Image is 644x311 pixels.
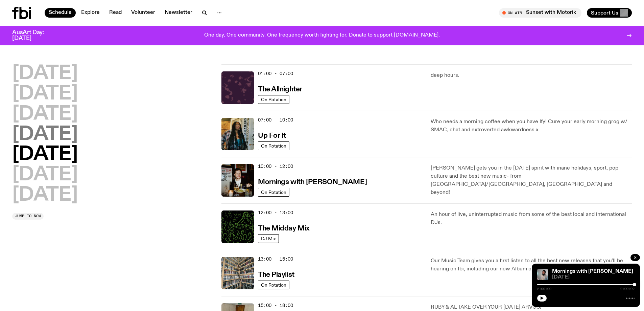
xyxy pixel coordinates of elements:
span: Jump to now [15,214,41,218]
a: The Midday Mix [258,224,310,232]
button: [DATE] [12,165,78,184]
span: 07:00 - 10:00 [258,117,293,123]
a: Explore [77,8,104,18]
p: One day. One community. One frequency worth fighting for. Donate to support [DOMAIN_NAME]. [204,32,440,39]
span: 10:00 - 12:00 [258,163,293,170]
a: Read [105,8,126,18]
p: Our Music Team gives you a first listen to all the best new releases that you'll be hearing on fb... [431,257,632,273]
button: [DATE] [12,64,78,83]
span: 2:00:02 [620,287,635,291]
button: [DATE] [12,105,78,124]
img: A corner shot of the fbi music library [221,257,254,289]
img: Ify - a Brown Skin girl with black braided twists, looking up to the side with her tongue stickin... [221,118,254,150]
h3: Up For It [258,132,286,139]
span: [DATE] [552,275,635,280]
span: DJ Mix [261,236,276,241]
h3: Mornings with [PERSON_NAME] [258,179,367,186]
a: Up For It [258,131,286,139]
a: Volunteer [127,8,159,18]
button: On AirSunset with Motorik [499,8,581,18]
span: 15:00 - 18:00 [258,302,293,309]
a: On Rotation [258,281,289,289]
span: On Rotation [261,143,286,148]
a: On Rotation [258,188,289,197]
span: On Rotation [261,190,286,195]
button: Support Us [587,8,632,18]
a: DJ Mix [258,234,279,243]
button: Jump to now [12,213,44,220]
span: On Rotation [261,282,286,287]
a: Mornings with [PERSON_NAME] [552,269,633,274]
a: On Rotation [258,141,289,150]
span: Support Us [591,10,618,16]
h3: The Midday Mix [258,225,310,232]
a: The Allnighter [258,85,302,93]
button: [DATE] [12,125,78,144]
button: [DATE] [12,145,78,164]
a: Newsletter [161,8,196,18]
span: 13:00 - 15:00 [258,256,293,262]
a: On Rotation [258,95,289,104]
span: On Rotation [261,97,286,102]
span: 2:00:00 [537,287,551,291]
p: An hour of live, uninterrupted music from some of the best local and international DJs. [431,210,632,227]
a: The Playlist [258,270,294,279]
button: [DATE] [12,186,78,205]
a: Mornings with [PERSON_NAME] [258,177,367,186]
button: [DATE] [12,85,78,104]
p: deep hours. [431,71,632,80]
span: 12:00 - 13:00 [258,209,293,216]
h3: AusArt Day: [DATE] [12,30,55,41]
h3: The Playlist [258,271,294,279]
h3: The Allnighter [258,86,302,93]
img: Sam blankly stares at the camera, brightly lit by a camera flash wearing a hat collared shirt and... [221,164,254,197]
img: Kana Frazer is smiling at the camera with her head tilted slightly to her left. She wears big bla... [537,269,548,280]
p: Who needs a morning coffee when you have Ify! Cure your early morning grog w/ SMAC, chat and extr... [431,118,632,134]
span: 01:00 - 07:00 [258,70,293,77]
p: [PERSON_NAME] gets you in the [DATE] spirit with inane holidays, sport, pop culture and the best ... [431,164,632,197]
a: Schedule [45,8,76,18]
